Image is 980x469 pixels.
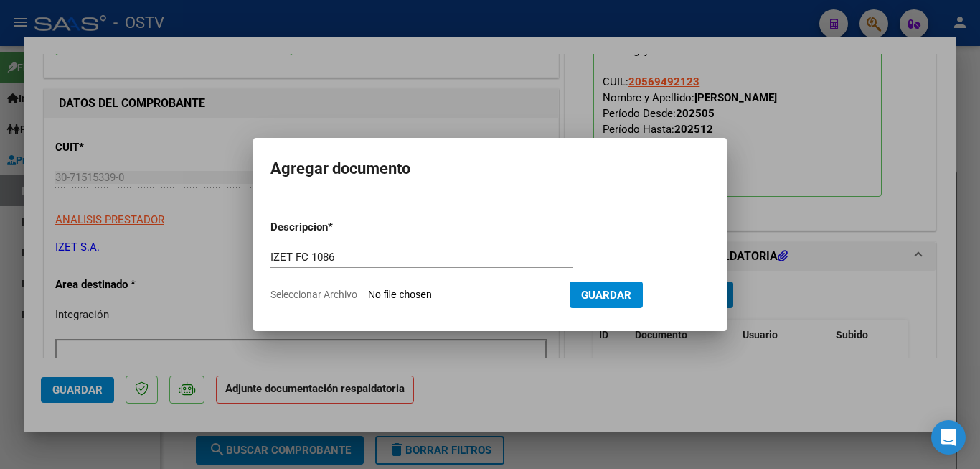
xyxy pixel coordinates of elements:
[270,155,710,182] h2: Agregar documento
[581,289,631,302] span: Guardar
[270,219,402,236] p: Descripcion
[270,289,357,300] span: Seleccionar Archivo
[931,420,966,455] div: Open Intercom Messenger
[570,282,643,308] button: Guardar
